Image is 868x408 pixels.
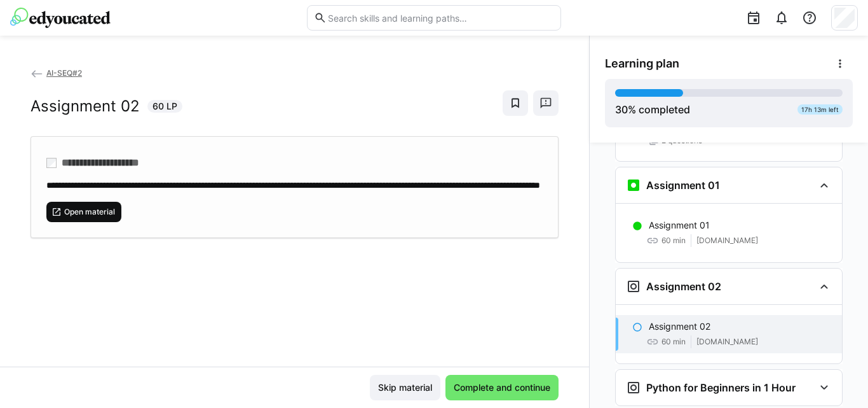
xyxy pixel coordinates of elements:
[696,236,758,246] span: [DOMAIN_NAME]
[63,207,116,217] span: Open material
[31,97,140,116] h2: Assignment 02
[646,381,796,394] h3: Python for Beginners in 1 Hour
[376,381,434,394] span: Skip material
[646,179,720,192] h3: Assignment 01
[452,381,552,394] span: Complete and continue
[327,12,554,24] input: Search skills and learning paths…
[153,100,177,113] span: 60 LP
[31,68,82,78] a: AI-SEQ#2
[649,320,710,333] p: Assignment 02
[649,219,710,232] p: Assignment 01
[46,202,121,222] button: Open material
[615,103,628,116] span: 30
[797,104,843,115] div: 17h 13m left
[661,236,686,246] span: 60 min
[370,375,440,400] button: Skip material
[605,57,679,71] span: Learning plan
[615,102,690,117] div: % completed
[445,375,559,400] button: Complete and continue
[646,280,721,293] h3: Assignment 02
[696,337,758,347] span: [DOMAIN_NAME]
[46,68,82,78] span: AI-SEQ#2
[661,337,686,347] span: 60 min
